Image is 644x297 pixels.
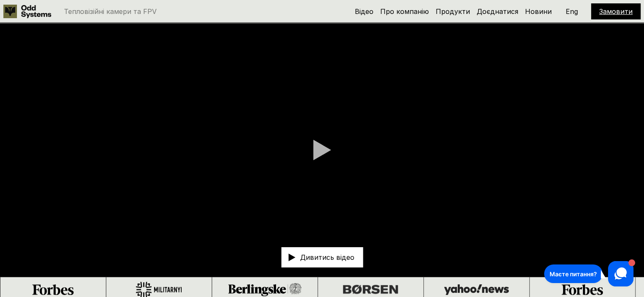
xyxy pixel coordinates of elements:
[542,259,636,289] iframe: HelpCrunch
[436,7,470,16] a: Продукти
[64,8,157,15] p: Тепловізійні камери та FPV
[355,7,373,16] a: Відео
[525,7,552,16] a: Новини
[300,254,354,261] p: Дивитись відео
[380,7,429,16] a: Про компанію
[599,7,633,16] a: Замовити
[566,8,578,15] p: Eng
[477,7,518,16] a: Доєднатися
